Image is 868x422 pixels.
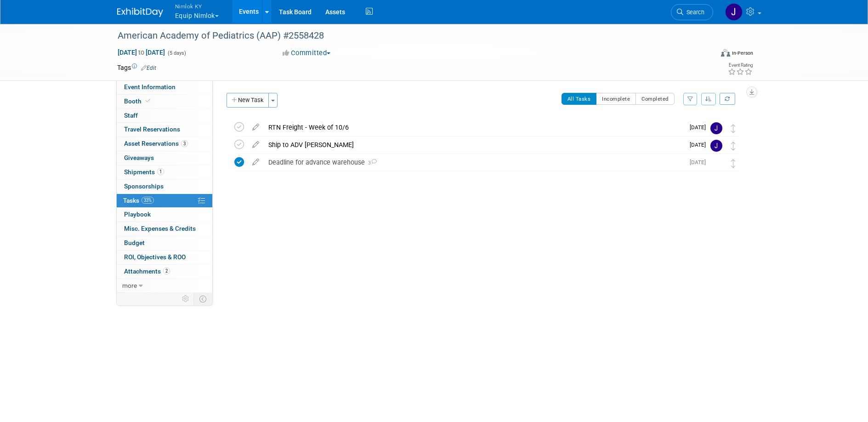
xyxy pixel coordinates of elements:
button: Incomplete [596,93,636,105]
span: Travel Reservations [124,125,180,133]
img: Jamie Dunn [725,3,743,21]
span: Giveaways [124,154,154,161]
span: to [137,49,146,56]
div: American Academy of Pediatrics (AAP) #2558428 [114,28,699,44]
span: Event Information [124,83,176,91]
img: Jamie Dunn [710,122,722,134]
a: Refresh [720,93,735,105]
span: 3 [181,140,188,147]
span: [DATE] [DATE] [117,48,165,57]
a: Playbook [117,208,212,222]
a: edit [248,141,264,149]
div: In-Person [732,50,753,57]
span: Shipments [124,168,164,176]
div: Ship to ADV [PERSON_NAME] [264,137,684,153]
span: 1 [157,168,164,175]
span: Search [683,9,704,16]
a: Staff [117,109,212,123]
a: more [117,279,212,293]
i: Move task [731,142,736,150]
img: Jamie Dunn [710,140,722,152]
a: Misc. Expenses & Credits [117,222,212,236]
a: Booth [117,95,212,108]
div: Event Format [659,48,754,62]
a: Travel Reservations [117,123,212,137]
img: Dana Carroll [710,157,722,169]
img: Format-Inperson.png [721,49,730,57]
span: Tasks [123,197,154,204]
span: [DATE] [690,142,710,148]
td: Tags [117,63,156,72]
div: Deadline for advance warehouse [264,154,684,170]
span: Sponsorships [124,182,164,190]
a: ROI, Objectives & ROO [117,251,212,264]
button: All Tasks [562,93,597,105]
span: Booth [124,97,152,105]
td: Toggle Event Tabs [193,293,212,305]
a: Search [671,4,713,20]
span: Staff [124,112,138,119]
button: New Task [227,93,269,108]
i: Booth reservation complete [146,98,150,103]
div: Event Rating [728,63,753,68]
a: edit [248,158,264,166]
span: Attachments [124,268,170,275]
span: [DATE] [690,159,710,165]
span: Nimlok KY [175,1,219,11]
td: Personalize Event Tab Strip [178,293,194,305]
a: Tasks33% [117,194,212,208]
a: Shipments1 [117,165,212,179]
span: (5 days) [167,50,186,56]
span: Asset Reservations [124,140,188,147]
span: 2 [163,268,170,274]
span: Playbook [124,211,151,218]
span: Budget [124,239,145,246]
button: Completed [635,93,675,105]
span: 33% [142,197,154,204]
span: more [122,282,137,289]
span: ROI, Objectives & ROO [124,253,186,261]
span: [DATE] [690,124,710,131]
a: Attachments2 [117,265,212,279]
i: Move task [731,159,736,168]
div: RTN Freight - Week of 10/6 [264,120,684,135]
a: edit [248,123,264,131]
button: Committed [279,48,334,58]
i: Move task [731,124,736,133]
a: Giveaways [117,151,212,165]
span: Misc. Expenses & Credits [124,225,196,232]
a: Budget [117,236,212,250]
a: Event Information [117,80,212,94]
img: ExhibitDay [117,8,163,17]
span: 3 [365,160,377,166]
a: Sponsorships [117,180,212,194]
a: Edit [141,65,156,71]
a: Asset Reservations3 [117,137,212,151]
